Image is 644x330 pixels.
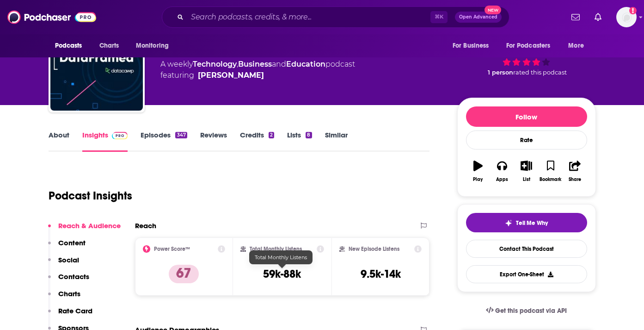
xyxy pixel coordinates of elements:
[466,213,587,232] button: tell me why sparkleTell Me Why
[616,7,637,27] button: Show profile menu
[478,299,575,322] a: Get this podcast via API
[563,155,587,188] button: Share
[160,70,355,81] span: featuring
[175,132,187,138] div: 347
[58,255,79,264] p: Social
[50,18,143,111] img: DataFramed
[240,131,274,152] a: Credits2
[135,221,156,230] h2: Reach
[129,37,181,55] button: open menu
[48,238,86,255] button: Content
[141,131,187,152] a: Episodes347
[505,219,512,227] img: tell me why sparkle
[286,60,325,68] a: Education
[569,177,581,182] div: Share
[616,7,637,27] span: Logged in as megcassidy
[325,131,348,152] a: Similar
[568,9,583,25] a: Show notifications dropdown
[58,306,92,315] p: Rate Card
[48,289,80,306] button: Charts
[495,307,567,315] span: Get this podcast via API
[255,254,307,261] span: Total Monthly Listens
[93,37,125,55] a: Charts
[49,131,69,152] a: About
[562,37,595,55] button: open menu
[7,8,96,26] img: Podchaser - Follow, Share and Rate Podcasts
[513,69,567,76] span: rated this podcast
[446,37,501,55] button: open menu
[48,272,89,289] button: Contacts
[250,246,302,252] h2: Total Monthly Listens
[496,177,508,182] div: Apps
[48,221,121,238] button: Reach & Audience
[466,155,490,188] button: Play
[99,39,119,52] span: Charts
[490,155,514,188] button: Apps
[198,70,264,81] a: Adel Nehme
[540,177,561,182] div: Bookmark
[455,12,502,23] button: Open AdvancedNew
[466,131,587,149] div: Rate
[466,106,587,127] button: Follow
[500,37,564,55] button: open menu
[238,60,272,68] a: Business
[55,39,82,52] span: Podcasts
[136,39,169,52] span: Monitoring
[516,219,548,227] span: Tell Me Why
[48,255,79,273] button: Social
[629,7,637,14] svg: Add a profile image
[523,177,530,182] div: List
[154,246,190,252] h2: Power Score™
[506,39,551,52] span: For Podcasters
[49,37,94,55] button: open menu
[58,272,89,281] p: Contacts
[58,238,86,247] p: Content
[58,221,121,230] p: Reach & Audience
[568,39,584,52] span: More
[485,6,501,14] span: New
[453,39,489,52] span: For Business
[430,11,448,23] span: ⌘ K
[263,267,301,281] h3: 59k-88k
[162,6,509,28] div: Search podcasts, credits, & more...
[459,15,497,19] span: Open Advanced
[200,131,227,152] a: Reviews
[187,10,430,25] input: Search podcasts, credits, & more...
[193,60,237,68] a: Technology
[349,246,399,252] h2: New Episode Listens
[58,289,80,298] p: Charts
[466,240,587,258] a: Contact This Podcast
[539,155,563,188] button: Bookmark
[112,132,128,139] img: Podchaser Pro
[306,132,312,138] div: 8
[49,189,132,203] h1: Podcast Insights
[287,131,312,152] a: Lists8
[82,131,128,152] a: InsightsPodchaser Pro
[488,69,513,76] span: 1 person
[160,59,355,81] div: A weekly podcast
[237,60,238,68] span: ,
[591,9,605,25] a: Show notifications dropdown
[48,306,92,324] button: Rate Card
[466,265,587,283] button: Export One-Sheet
[272,60,286,68] span: and
[514,155,538,188] button: List
[473,177,483,182] div: Play
[169,265,199,283] p: 67
[361,267,401,281] h3: 9.5k-14k
[616,7,637,27] img: User Profile
[269,132,274,138] div: 2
